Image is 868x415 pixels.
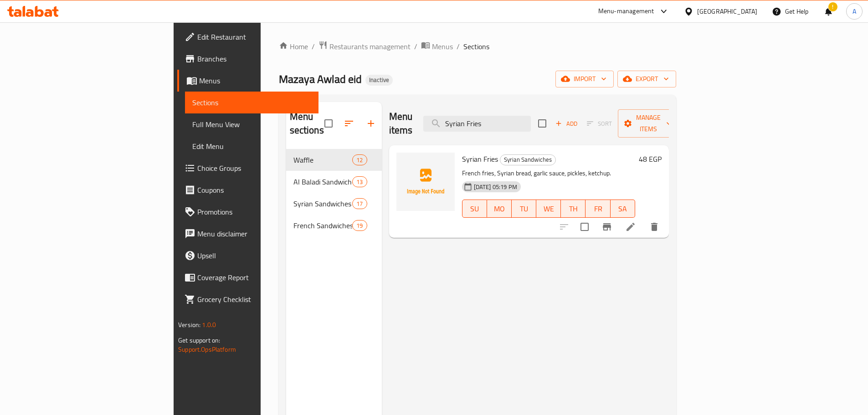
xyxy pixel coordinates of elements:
a: Edit menu item [625,221,636,232]
button: MO [487,200,512,218]
img: Syrian Fries [396,153,455,211]
div: items [352,198,367,209]
div: Syrian Sandwiches17 [286,193,382,215]
span: Al Baladi Sandwiches [293,176,353,187]
span: Waffle [293,154,353,165]
span: TU [515,202,533,215]
a: Restaurants management [318,41,411,52]
a: Menus [177,70,318,92]
span: Sections [192,97,311,108]
button: SU [462,200,487,218]
span: SA [614,202,632,215]
span: 1.0.0 [202,319,216,331]
span: TH [565,202,582,215]
span: Inactive [365,76,393,84]
a: Branches [177,48,318,70]
span: Select section [533,114,552,133]
div: Menu-management [598,6,654,17]
a: Support.OpsPlatform [178,343,236,355]
div: Al Baladi Sandwiches13 [286,171,382,193]
span: Choice Groups [197,163,311,174]
span: Version: [178,319,200,331]
button: Add [552,117,581,131]
button: import [555,71,614,87]
span: A [853,6,856,16]
span: Edit Restaurant [197,31,311,42]
span: [DATE] 05:19 PM [470,183,521,191]
span: Mazaya Awlad eid [279,69,362,89]
div: Waffle12 [286,149,382,171]
span: Sections [463,41,489,52]
a: Grocery Checklist [177,288,318,310]
p: French fries, Syrian bread, garlic sauce, pickles, ketchup. [462,168,635,179]
button: WE [536,200,561,218]
span: Get support on: [178,334,220,346]
li: / [457,41,460,52]
a: Edit Menu [185,135,318,157]
span: Add item [552,117,581,131]
button: SA [611,200,635,218]
span: Add [554,118,579,129]
div: items [352,176,367,187]
span: 12 [353,156,366,164]
span: 19 [353,221,366,230]
span: export [625,73,669,85]
a: Sections [185,92,318,113]
div: Inactive [365,75,393,86]
a: Promotions [177,201,318,223]
span: Menus [432,41,453,52]
a: Choice Groups [177,157,318,179]
button: export [617,71,676,87]
span: Promotions [197,206,311,217]
a: Coupons [177,179,318,201]
button: FR [586,200,610,218]
span: Restaurants management [329,41,411,52]
a: Upsell [177,245,318,266]
span: Select to update [575,217,594,236]
button: Add section [360,113,382,134]
span: MO [491,202,508,215]
a: Coverage Report [177,266,318,288]
nav: Menu sections [286,145,382,240]
a: Menus [421,41,453,52]
h2: Menu items [389,110,413,137]
span: Syrian Sandwiches [293,198,353,209]
li: / [414,41,417,52]
span: Select section first [581,117,618,131]
button: delete [643,216,665,238]
span: Grocery Checklist [197,294,311,305]
span: Upsell [197,250,311,261]
span: Branches [197,53,311,64]
span: French Sandwiches [293,220,353,231]
span: Syrian Fries [462,152,498,166]
span: Edit Menu [192,141,311,152]
input: search [423,116,531,132]
span: 17 [353,200,366,208]
span: 13 [353,178,366,186]
span: Full Menu View [192,119,311,130]
span: import [563,73,606,85]
span: Coupons [197,184,311,195]
div: [GEOGRAPHIC_DATA] [697,6,757,16]
button: TH [561,200,586,218]
div: items [352,154,367,165]
span: Coverage Report [197,272,311,283]
span: Menu disclaimer [197,228,311,239]
div: French Sandwiches19 [286,215,382,236]
div: items [352,220,367,231]
a: Full Menu View [185,113,318,135]
span: FR [589,202,606,215]
span: Syrian Sandwiches [500,154,555,165]
button: Branch-specific-item [596,216,618,238]
a: Edit Restaurant [177,26,318,48]
span: WE [540,202,557,215]
span: Menus [199,75,311,86]
button: Manage items [618,109,679,138]
span: Select all sections [319,114,338,133]
button: TU [512,200,536,218]
nav: breadcrumb [279,41,676,52]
